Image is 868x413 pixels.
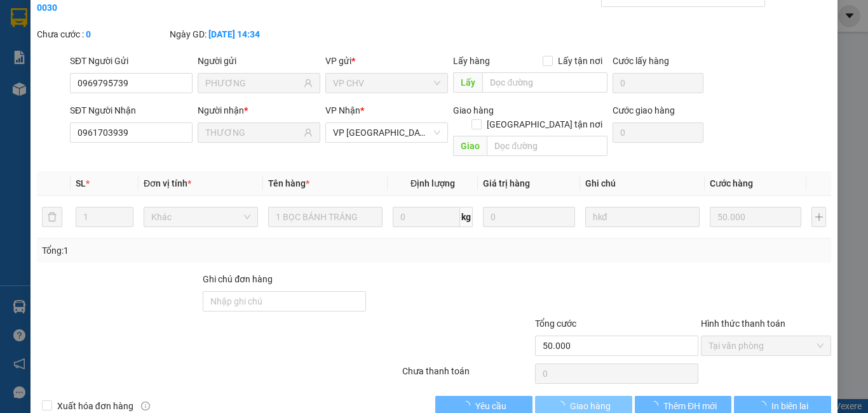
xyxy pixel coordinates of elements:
[28,92,78,100] span: 14:29:56 [DATE]
[151,207,250,226] span: Khác
[205,126,301,140] input: Tên người nhận
[701,318,785,329] label: Hình thức thanh toán
[482,72,607,93] input: Dọc đường
[34,69,156,79] span: -----------------------------------------
[461,401,475,410] span: loading
[100,38,175,54] span: 01 Võ Văn Truyện, KP.1, Phường 2
[64,81,133,90] span: VPPD1310250008
[203,274,273,284] label: Ghi chú đơn hàng
[268,178,309,188] span: Tên hàng
[325,105,360,115] span: VP Nhận
[453,72,482,93] span: Lấy
[325,54,448,68] div: VP gửi
[453,56,490,66] span: Lấy hàng
[483,207,574,227] input: 0
[401,364,534,386] div: Chưa thanh toán
[4,82,133,89] span: [PERSON_NAME]:
[203,291,366,311] input: Ghi chú đơn hàng
[811,207,826,227] button: plus
[208,29,260,39] b: [DATE] 14:34
[4,92,78,100] span: In ngày:
[475,399,506,413] span: Yêu cầu
[580,171,705,196] th: Ghi chú
[100,20,171,36] span: Bến xe [GEOGRAPHIC_DATA]
[70,54,193,68] div: SĐT Người Gửi
[76,178,86,188] span: SL
[198,103,320,117] div: Người nhận
[482,117,607,131] span: [GEOGRAPHIC_DATA] tận nơi
[410,178,455,188] span: Định lượng
[4,8,61,63] img: logo
[453,136,487,156] span: Giao
[460,207,473,227] span: kg
[535,318,576,329] span: Tổng cước
[613,122,703,143] input: Cước giao hàng
[553,54,607,68] span: Lấy tận nơi
[556,401,570,410] span: loading
[198,54,320,68] div: Người gửi
[42,244,336,258] div: Tổng: 1
[333,123,440,142] span: VP Phước Đông
[52,399,139,413] span: Xuất hóa đơn hàng
[141,402,150,410] span: info-circle
[333,74,440,93] span: VP CHV
[613,73,703,93] input: Cước lấy hàng
[483,178,530,188] span: Giá trị hàng
[304,128,313,137] span: user
[100,7,174,18] strong: ĐỒNG PHƯỚC
[613,56,669,66] label: Cước lấy hàng
[613,105,675,115] label: Cước giao hàng
[709,336,824,355] span: Tại văn phòng
[205,76,301,90] input: Tên người gửi
[585,207,700,227] input: Ghi Chú
[649,401,663,410] span: loading
[268,207,383,227] input: VD: Bàn, Ghế
[86,29,91,39] b: 0
[757,401,771,410] span: loading
[710,178,753,188] span: Cước hàng
[170,27,300,41] div: Ngày GD:
[37,27,167,41] div: Chưa cước :
[710,207,801,227] input: 0
[570,399,611,413] span: Giao hàng
[453,105,494,115] span: Giao hàng
[663,399,717,413] span: Thêm ĐH mới
[771,399,808,413] span: In biên lai
[42,207,62,227] button: delete
[144,178,191,188] span: Đơn vị tính
[304,79,313,88] span: user
[487,136,607,156] input: Dọc đường
[100,56,156,64] span: Hotline: 19001152
[70,103,193,117] div: SĐT Người Nhận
